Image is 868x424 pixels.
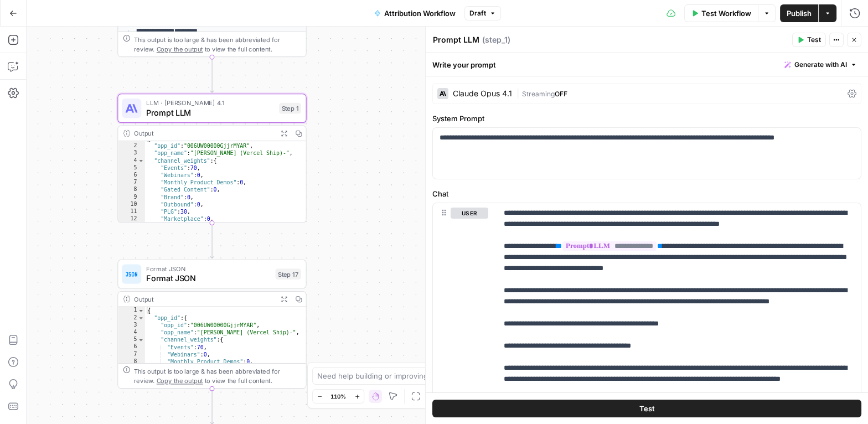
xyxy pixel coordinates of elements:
[522,90,555,98] span: Streaming
[464,6,501,20] button: Draft
[780,4,818,22] button: Publish
[118,187,144,194] div: 8
[118,201,144,208] div: 10
[118,164,144,172] div: 5
[275,268,301,280] div: Step 17
[118,179,144,186] div: 7
[118,194,144,201] div: 9
[684,4,758,22] button: Test Workflow
[368,4,462,22] button: Attribution Workflow
[433,34,479,45] textarea: Prompt LLM
[157,45,203,53] span: Copy the output
[134,128,273,138] div: Output
[138,157,144,164] span: Toggle code folding, rows 4 through 18
[482,34,510,45] span: ( step_1 )
[432,188,861,199] label: Chat
[792,33,826,47] button: Test
[118,329,144,336] div: 4
[639,403,654,414] span: Test
[138,336,144,343] span: Toggle code folding, rows 5 through 19
[146,98,274,108] span: LLM · [PERSON_NAME] 4.1
[555,90,567,98] span: OFF
[118,336,144,343] div: 5
[451,208,488,219] button: user
[117,260,306,389] div: Format JSONFormat JSONStep 17Output{ "opp_id":{ "opp_id":"006UW00000GjjrMYAR", "opp_name":"[PERSO...
[118,142,144,149] div: 2
[118,208,144,215] div: 11
[118,149,144,157] div: 3
[330,392,346,401] span: 110%
[384,8,456,19] span: Attribution Workflow
[279,103,301,114] div: Step 1
[157,377,203,384] span: Copy the output
[118,322,144,329] div: 3
[210,56,214,92] g: Edge from step_20 to step_1
[118,307,144,314] div: 1
[118,314,144,322] div: 2
[134,34,301,54] div: This output is too large & has been abbreviated for review. to view the full content.
[138,314,144,322] span: Toggle code folding, rows 2 through 22
[118,358,144,365] div: 8
[146,106,274,118] span: Prompt LLM
[794,60,847,70] span: Generate with AI
[210,388,214,424] g: Edge from step_17 to step_16
[146,272,271,285] span: Format JSON
[118,351,144,358] div: 7
[134,366,301,385] div: This output is too large & has been abbreviated for review. to view the full content.
[469,8,486,18] span: Draft
[453,90,512,97] div: Claude Opus 4.1
[432,400,861,417] button: Test
[807,35,821,45] span: Test
[117,94,306,223] div: LLM · [PERSON_NAME] 4.1Prompt LLMStep 1Output{ "opp_id":"006UW00000GjjrMYAR", "opp_name":"[PERSON...
[516,87,522,99] span: |
[701,8,751,19] span: Test Workflow
[138,307,144,314] span: Toggle code folding, rows 1 through 23
[146,263,271,273] span: Format JSON
[780,58,861,72] button: Generate with AI
[432,113,861,124] label: System Prompt
[118,172,144,179] div: 6
[210,223,214,258] g: Edge from step_1 to step_17
[426,53,868,76] div: Write your prompt
[787,8,812,19] span: Publish
[118,344,144,351] div: 6
[118,215,144,223] div: 12
[118,157,144,164] div: 4
[134,294,273,304] div: Output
